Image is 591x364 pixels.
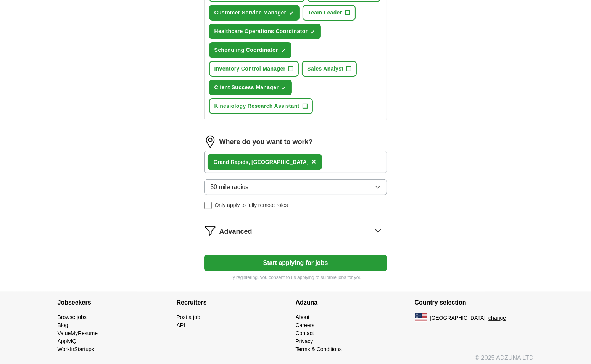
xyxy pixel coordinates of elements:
span: Sales Analyst [307,65,343,73]
button: Sales Analyst [302,61,357,77]
input: Only apply to fully remote roles [204,202,212,209]
button: change [488,314,506,322]
a: WorkInStartups [58,346,94,352]
h4: Country selection [415,292,534,313]
span: [GEOGRAPHIC_DATA] [430,314,486,322]
a: Browse jobs [58,314,87,320]
a: Terms & Conditions [296,346,342,352]
strong: Grand R [214,159,235,165]
button: Team Leader [303,5,355,21]
span: Healthcare Operations Coordinator [214,27,308,35]
button: Healthcare Operations Coordinator✓ [209,24,321,39]
span: Client Success Manager [214,83,279,91]
button: Inventory Control Manager [209,61,299,77]
p: By registering, you consent to us applying to suitable jobs for you [204,274,387,281]
span: ✓ [282,85,286,91]
span: Only apply to fully remote roles [215,201,288,209]
button: Client Success Manager✓ [209,80,292,95]
img: location.png [204,136,216,148]
a: Privacy [296,338,313,344]
span: 50 mile radius [211,183,249,192]
button: × [312,156,316,168]
button: Scheduling Coordinator✓ [209,42,291,58]
a: About [296,314,310,320]
a: Contact [296,330,314,336]
span: Team Leader [308,9,342,17]
button: Start applying for jobs [204,255,387,271]
img: filter [204,224,216,237]
a: ApplyIQ [58,338,77,344]
span: ✓ [289,10,294,16]
img: US flag [415,313,427,322]
span: Advanced [219,226,252,237]
a: API [177,322,185,328]
span: Scheduling Coordinator [214,46,278,54]
label: Where do you want to work? [219,137,313,147]
button: 50 mile radius [204,179,387,195]
a: Blog [58,322,68,328]
button: Kinesiology Research Assistant [209,98,313,114]
span: Kinesiology Research Assistant [214,102,300,110]
button: Customer Service Manager✓ [209,5,300,21]
a: Careers [296,322,315,328]
span: ✓ [281,48,286,54]
span: Customer Service Manager [214,9,287,17]
span: × [312,157,316,166]
div: apids, [GEOGRAPHIC_DATA] [214,158,309,166]
span: ✓ [311,29,315,35]
a: Post a job [177,314,200,320]
a: ValueMyResume [58,330,98,336]
span: Inventory Control Manager [214,65,286,73]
